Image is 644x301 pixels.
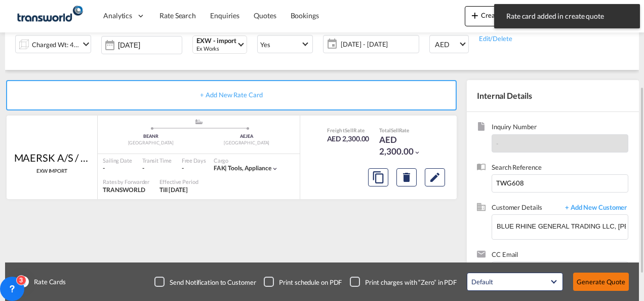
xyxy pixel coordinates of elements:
input: Enter Customer Details [497,215,628,238]
div: - [103,164,132,173]
div: Freight Rate [327,127,370,134]
div: Transit Time [142,157,172,164]
div: AED 2,300.00 [327,134,370,144]
input: Enter search reference [492,174,628,193]
div: Internal Details [467,80,639,111]
span: Rate Search [159,11,196,20]
div: Yes [260,41,270,49]
span: TRANSWORLD [103,186,145,194]
div: Cargo [214,157,278,164]
span: EXW IMPORT [36,167,67,174]
div: BEANR [103,133,199,140]
md-icon: icon-chevron-down [271,165,278,172]
div: MAERSK A/S / TDWC-DUBAI [14,150,90,165]
div: EXW - import [196,37,236,45]
div: Send Notification to Customer [170,278,256,287]
span: Till [DATE] [159,186,188,194]
button: Generate Quote [573,273,629,291]
input: Select [118,41,182,49]
span: FAK [214,164,228,172]
button: Copy [368,168,388,186]
md-checkbox: Checkbox No Ink [264,277,342,287]
div: Edit/Delete [479,33,542,43]
span: Search Reference [492,163,628,174]
div: Till 31 Aug 2025 [159,186,188,195]
span: Rate card added in create quote [503,11,631,21]
div: AEJEA [199,133,295,140]
div: Print charges with “Zero” in PDF [365,278,457,287]
md-icon: icon-calendar [324,38,336,50]
md-checkbox: Checkbox No Ink [154,277,256,287]
span: Analytics [103,11,132,21]
span: Rate Cards [29,277,66,286]
div: [GEOGRAPHIC_DATA] [103,140,199,146]
span: Customer Details [492,203,560,214]
div: Total Rate [379,127,430,134]
md-icon: icon-plus 400-fg [469,9,481,21]
span: Sell [391,127,399,133]
span: | [225,164,227,172]
md-icon: assets/icons/custom/copyQuote.svg [372,171,384,183]
div: - [182,164,184,173]
span: Quotes [254,11,276,20]
div: + Add New Rate Card [6,80,457,110]
md-icon: icon-chevron-down [414,149,421,156]
md-icon: assets/icons/custom/ship-fill.svg [193,119,205,124]
md-checkbox: Checkbox No Ink [350,277,457,287]
button: Edit [425,168,445,186]
md-select: Select Incoterms: EXW - import Ex Works [192,35,247,54]
button: Delete [396,168,417,186]
span: Inquiry Number [492,122,628,134]
span: CC Email [492,250,628,261]
span: + Add New Rate Card [200,91,262,99]
span: [DATE] - [DATE] [338,37,419,51]
span: Enquiries [210,11,239,20]
div: Ex Works [196,45,236,52]
span: AED [435,40,458,50]
div: Default [471,278,493,286]
img: f753ae806dec11f0841701cdfdf085c0.png [15,5,84,27]
div: Charged Wt: 4.42 W/Micon-chevron-down [15,35,91,53]
div: Print schedule on PDF [279,278,342,287]
div: tools, appliance [214,164,271,173]
div: AED 2,300.00 [379,134,430,158]
span: [DATE] - [DATE] [341,40,416,49]
div: Effective Period [159,178,198,185]
md-select: Select Customs: Yes [257,35,313,53]
div: Sailing Date [103,157,132,164]
div: Rates by Forwarder [103,178,149,185]
span: + Add New Customer [560,203,628,214]
span: - [496,139,499,147]
md-icon: icon-chevron-down [80,38,92,50]
md-select: Select Currency: د.إ AEDUnited Arab Emirates Dirham [429,35,469,53]
div: Charged Wt: 4.42 W/M [32,37,79,52]
div: [GEOGRAPHIC_DATA] [199,140,295,146]
span: Bookings [291,11,319,20]
button: icon-plus 400-fgCreate Quote [465,6,525,26]
div: Free Days [182,157,206,164]
span: Sell [345,127,353,133]
div: - [142,164,172,173]
div: TRANSWORLD [103,186,149,195]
